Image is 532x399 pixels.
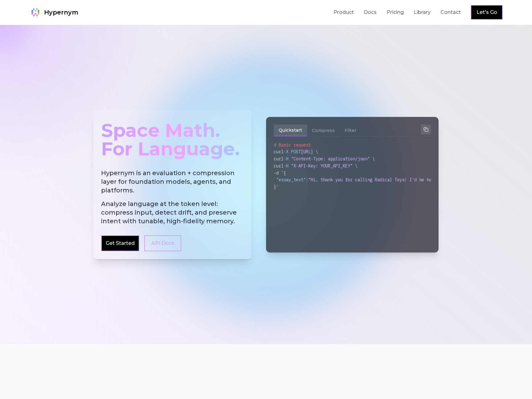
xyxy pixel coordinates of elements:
span: Analyze language at the token level: compress input, detect drift, and preserve intent with tunab... [101,199,243,225]
a: Let's Go [477,9,497,16]
a: Product [334,9,354,16]
span: X-API-Key: YOUR_API_KEY" \ [293,163,358,169]
span: -X POST [284,149,301,154]
a: Get Started [106,240,135,247]
span: curl [274,149,284,154]
span: -d '{ [274,170,286,176]
span: curl [274,163,284,169]
span: curl [274,156,284,162]
span: Content-Type: application/json" \ [293,156,375,162]
button: Quickstart [274,125,307,136]
button: Copy to clipboard [421,125,431,134]
div: Space Math. For Language. [101,118,243,161]
span: [URL] \ [301,149,318,154]
a: API Docs [144,235,181,251]
span: }' [274,184,279,190]
span: : [306,177,308,183]
span: -H " [284,156,293,162]
a: Pricing [387,9,404,16]
span: # Basic request [274,142,311,148]
span: Hypernym [44,8,78,17]
button: Filter [340,125,361,136]
span: -H " [284,163,293,169]
img: Hypernym Logo [29,6,42,19]
span: "essay_text" [276,177,306,183]
a: Library [414,9,431,16]
button: Compress [307,125,340,136]
a: Docs [364,9,377,16]
h2: Hypernym is an evaluation + compression layer for foundation models, agents, and platforms. [101,169,243,225]
a: Hypernym [29,6,78,19]
a: Contact [440,9,461,16]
